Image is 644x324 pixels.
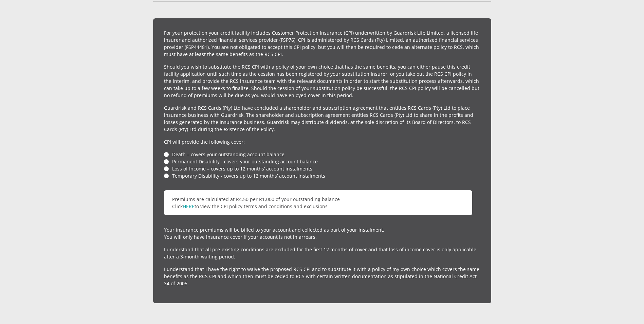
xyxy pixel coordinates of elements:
p: Your insurance premiums will be billed to your account and collected as part of your instalment. ... [164,226,480,240]
p: Guardrisk and RCS Cards (Pty) Ltd have concluded a shareholder and subscription agreement that en... [164,104,480,133]
li: Temporary Disability - covers up to 12 months’ account instalments [164,172,480,179]
li: Permanent Disability - covers your outstanding account balance [164,158,480,165]
li: Loss of Income – covers up to 12 months’ account instalments [164,165,480,172]
p: For your protection your credit facility includes Customer Protection Insurance (CPI) underwritte... [164,29,480,58]
p: CPI will provide the following cover: [164,138,480,145]
p: I understand that all pre-existing conditions are excluded for the first 12 months of cover and t... [164,246,480,260]
a: HERE [183,203,195,210]
p: I understand that I have the right to waive the proposed RCS CPI and to substitute it with a poli... [164,266,480,287]
p: Should you wish to substitute the RCS CPI with a policy of your own choice that has the same bene... [164,63,480,99]
p: Premiums are calculated at R4,50 per R1,000 of your outstanding balance Click to view the CPI pol... [164,190,472,215]
li: Death – covers your outstanding account balance [164,151,480,158]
